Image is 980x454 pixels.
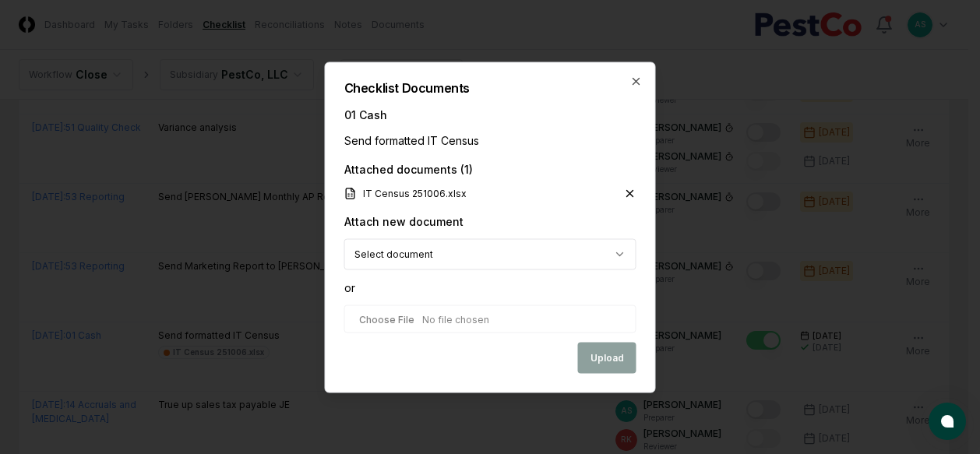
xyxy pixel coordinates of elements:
[344,81,636,93] h2: Checklist Documents
[344,106,636,122] div: 01 Cash
[344,132,636,148] div: Send formatted IT Census
[344,160,636,177] div: Attached documents ( 1 )
[344,213,464,229] div: Attach new document
[344,279,636,295] div: or
[344,186,485,200] a: IT Census 251006.xlsx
